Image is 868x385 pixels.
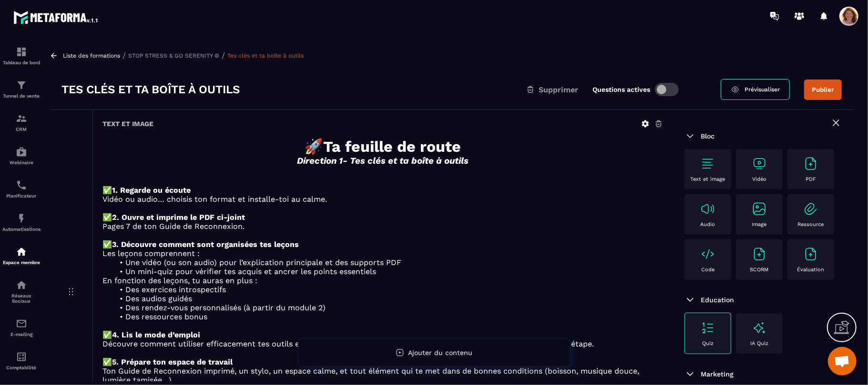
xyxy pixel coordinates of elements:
[828,347,857,375] a: Ouvrir le chat
[112,330,200,339] strong: 4. Lis le mode d’emploi
[112,357,233,366] strong: 5. Prépare ton espace de travail
[2,293,41,304] p: Réseaux Sociaux
[797,267,825,273] p: Évaluation
[102,222,663,231] p: Pages 7 de ton Guide de Reconnexion.
[2,311,41,344] a: emailemailE-mailing
[700,320,715,336] img: text-image no-wra
[16,46,27,58] img: formation
[112,240,299,249] strong: 3. Découvre comment sont organisées tes leçons
[16,79,27,91] img: formation
[16,279,27,291] img: social-network
[691,176,725,182] p: Text et image
[2,260,41,265] p: Espace membre
[684,130,696,142] img: arrow-down
[701,221,715,227] p: Audio
[114,285,663,294] li: Des exercices introspectifs
[102,249,663,258] p: Les leçons comprennent :
[798,221,824,227] p: Ressource
[102,138,663,156] h1: 🚀
[701,296,734,304] span: Education
[128,52,219,59] a: STOP STRESS & GO SERENITY ©
[700,156,715,171] img: text-image no-wra
[16,246,27,257] img: automations
[804,79,842,100] button: Publier
[592,86,650,93] label: Questions actives
[13,9,99,26] img: logo
[721,79,790,100] a: Prévisualiser
[2,60,41,65] p: Tableau de bord
[2,39,41,72] a: formationformationTableau de bord
[102,213,663,222] p: ✅
[2,206,41,239] a: automationsautomationsAutomatisations
[700,201,715,217] img: text-image no-wra
[297,156,469,166] em: Direction 1- Tes clés et ta boîte à outils
[102,240,663,249] p: ✅
[102,186,663,195] p: ✅
[102,195,663,204] p: Vidéo ou audio… choisis ton format et installe-toi au calme.
[806,176,816,182] p: PDF
[63,52,120,59] a: Liste des formations
[745,86,780,93] span: Prévisualiser
[61,82,240,97] h3: Tes clés et ta boîte à outils
[700,247,715,262] img: text-image no-wra
[2,106,41,139] a: formationformationCRM
[803,201,818,217] img: text-image no-wra
[114,267,663,276] li: Un mini-quiz pour vérifier tes acquis et ancrer les points essentiels
[112,213,245,222] strong: 2. Ouvre et imprime le PDF ci-joint
[2,139,41,172] a: automationsautomationsWebinaire
[752,156,767,171] img: text-image no-wra
[408,349,472,356] span: Ajouter du contenu
[16,146,27,158] img: automations
[114,312,663,321] li: Des ressources bonus
[102,120,153,128] h6: Text et image
[2,72,41,106] a: formationformationTunnel de vente
[2,172,41,206] a: schedulerschedulerPlanificateur
[539,85,578,94] span: Supprimer
[114,258,663,267] li: Une vidéo (ou son audio) pour l’explication principale et des supports PDF
[752,320,767,336] img: text-image
[114,303,663,312] li: Des rendez-vous personnalisés (à partir du module 2)
[2,127,41,132] p: CRM
[16,113,27,124] img: formation
[684,294,696,306] img: arrow-down
[750,267,769,273] p: SCORM
[752,201,767,217] img: text-image no-wra
[324,138,461,156] strong: Ta feuille de route
[803,156,818,171] img: text-image no-wra
[752,247,767,262] img: text-image no-wra
[752,221,767,227] p: Image
[2,239,41,272] a: automationsautomationsEspace membre
[2,272,41,311] a: social-networksocial-networkRéseaux Sociaux
[2,332,41,337] p: E-mailing
[222,51,225,60] span: /
[16,179,27,191] img: scheduler
[112,186,191,195] strong: 1. Regarde ou écoute
[684,368,696,380] img: arrow-down
[102,276,663,285] p: En fonction des leçons, tu auras en plus :
[2,160,41,165] p: Webinaire
[114,294,663,303] li: Des audios guidés
[701,267,715,273] p: Code
[227,52,304,59] a: Tes clés et ta boîte à outils
[2,344,41,377] a: accountantaccountantComptabilité
[102,330,663,339] p: ✅
[16,351,27,363] img: accountant
[2,93,41,99] p: Tunnel de vente
[16,318,27,329] img: email
[2,193,41,198] p: Planificateur
[750,340,768,346] p: IA Quiz
[803,247,818,262] img: text-image no-wra
[102,357,663,366] p: ✅
[102,366,663,385] p: Ton Guide de Reconnexion imprimé, un stylo, un espace calme, et tout élément qui te met dans de b...
[702,340,714,346] p: Quiz
[752,176,766,182] p: Vidéo
[701,370,734,378] span: Marketing
[701,132,715,140] span: Bloc
[2,365,41,370] p: Comptabilité
[123,51,126,60] span: /
[16,213,27,224] img: automations
[2,227,41,232] p: Automatisations
[102,339,663,348] p: Découvre comment utiliser efficacement tes outils et supports tout au long de la formation pour t...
